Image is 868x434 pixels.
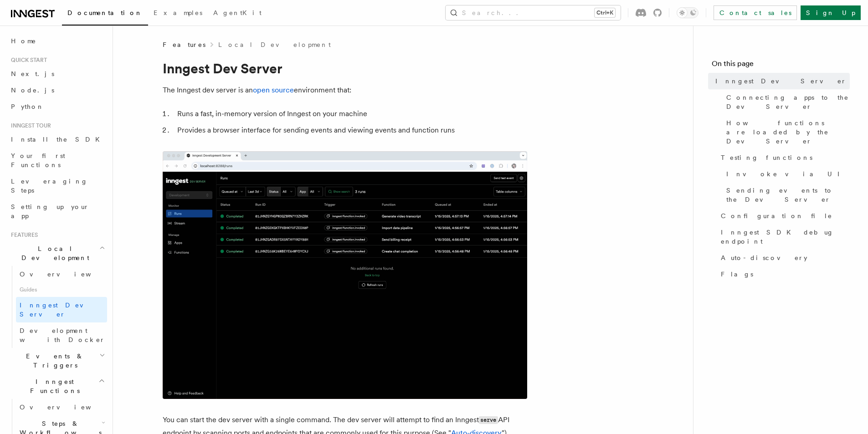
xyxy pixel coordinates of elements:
[163,151,527,399] img: Dev Server Demo
[7,348,107,373] button: Events & Triggers
[163,84,527,97] p: The Inngest dev server is an environment that:
[218,40,331,49] a: Local Development
[721,253,807,262] span: Auto-discovery
[723,166,850,182] a: Invoke via UI
[801,5,861,20] a: Sign Up
[7,240,107,266] button: Local Development
[721,153,812,162] span: Testing functions
[7,352,99,370] span: Events & Triggers
[712,58,850,73] h4: On this page
[163,40,205,49] span: Features
[7,173,107,199] a: Leveraging Steps
[20,327,105,343] span: Development with Docker
[7,266,107,348] div: Local Development
[7,231,38,239] span: Features
[721,270,753,279] span: Flags
[67,9,143,16] span: Documentation
[721,211,832,220] span: Configuration file
[16,297,107,322] a: Inngest Dev Server
[7,56,47,64] span: Quick start
[717,208,850,224] a: Configuration file
[717,149,850,166] a: Testing functions
[717,224,850,250] a: Inngest SDK debug endpoint
[479,416,498,424] code: serve
[7,98,107,115] a: Python
[208,3,267,25] a: AgentKit
[726,93,850,111] span: Connecting apps to the Dev Server
[16,399,107,415] a: Overview
[723,115,850,149] a: How functions are loaded by the Dev Server
[163,60,527,77] h1: Inngest Dev Server
[213,9,262,16] span: AgentKit
[7,373,107,399] button: Inngest Functions
[62,3,148,26] a: Documentation
[717,250,850,266] a: Auto-discovery
[723,89,850,115] a: Connecting apps to the Dev Server
[20,403,113,411] span: Overview
[446,5,621,20] button: Search...Ctrl+K
[7,122,51,129] span: Inngest tour
[712,73,850,89] a: Inngest Dev Server
[7,131,107,148] a: Install the SDK
[721,228,850,246] span: Inngest SDK debug endpoint
[253,86,294,94] a: open source
[715,77,847,86] span: Inngest Dev Server
[154,9,202,16] span: Examples
[11,70,54,77] span: Next.js
[175,107,527,120] li: Runs a fast, in-memory version of Inngest on your machine
[7,148,107,173] a: Your first Functions
[16,322,107,348] a: Development with Docker
[7,199,107,224] a: Setting up your app
[11,136,105,143] span: Install the SDK
[11,203,89,220] span: Setting up your app
[717,266,850,282] a: Flags
[16,282,107,297] span: Guides
[595,8,615,17] kbd: Ctrl+K
[726,186,850,204] span: Sending events to the Dev Server
[726,169,847,179] span: Invoke via UI
[11,87,54,94] span: Node.js
[7,33,107,49] a: Home
[7,377,98,395] span: Inngest Functions
[714,5,797,20] a: Contact sales
[16,266,107,282] a: Overview
[11,178,88,194] span: Leveraging Steps
[726,118,850,146] span: How functions are loaded by the Dev Server
[11,103,44,110] span: Python
[20,301,98,318] span: Inngest Dev Server
[148,3,208,25] a: Examples
[723,182,850,208] a: Sending events to the Dev Server
[7,82,107,98] a: Node.js
[677,7,699,18] button: Toggle dark mode
[11,152,65,168] span: Your first Functions
[7,66,107,82] a: Next.js
[20,271,113,278] span: Overview
[7,244,99,262] span: Local Development
[175,124,527,137] li: Provides a browser interface for sending events and viewing events and function runs
[11,36,36,46] span: Home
